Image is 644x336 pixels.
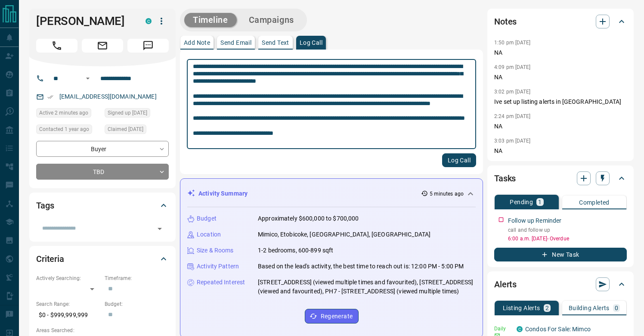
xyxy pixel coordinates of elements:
p: Log Call [300,40,322,46]
p: call and follow up [508,226,627,234]
p: 0 [615,305,618,311]
p: Send Email [220,40,251,46]
span: Signed up [DATE] [108,109,147,117]
p: Send Text [262,40,289,46]
h1: [PERSON_NAME] [36,14,133,28]
p: Activity Summary [198,189,248,198]
div: Wed Jul 12 2023 [105,108,169,120]
h2: Alerts [494,277,517,291]
p: Ive set up listing alerts in [GEOGRAPHIC_DATA] [494,97,627,106]
p: 4:09 pm [DATE] [494,64,531,70]
p: [STREET_ADDRESS] (viewed multiple times and favourited), [STREET_ADDRESS] (viewed and favourited)... [258,278,476,296]
p: Listing Alerts [503,305,540,311]
button: Log Call [442,153,476,167]
p: 2:24 pm [DATE] [494,113,531,119]
p: 3:03 pm [DATE] [494,138,531,144]
div: Tue Apr 02 2024 [36,124,100,137]
p: Areas Searched: [36,327,169,334]
div: Buyer [36,141,169,157]
p: Mimico, Etobicoke, [GEOGRAPHIC_DATA], [GEOGRAPHIC_DATA] [258,230,430,239]
p: Location [197,230,221,239]
button: Open [83,73,93,84]
p: 5 minutes ago [430,190,464,198]
p: Completed [579,199,610,205]
div: Tags [36,195,169,216]
p: Pending [510,199,533,205]
p: Budget [197,214,217,223]
p: Actively Searching: [36,274,100,282]
p: Budget: [105,300,169,308]
p: $0 - $999,999,999 [36,308,100,322]
a: [EMAIL_ADDRESS][DOMAIN_NAME] [59,93,157,100]
p: 3:02 pm [DATE] [494,89,531,95]
h2: Tasks [494,171,516,185]
span: Email [82,39,123,53]
button: Timeline [184,13,237,27]
p: NA [494,48,627,57]
p: 1 [538,199,542,205]
button: New Task [494,248,627,261]
p: 1:50 pm [DATE] [494,40,531,46]
p: Size & Rooms [197,246,234,255]
span: Claimed [DATE] [108,125,143,134]
span: Call [36,39,77,53]
p: Timeframe: [105,274,169,282]
p: 2 [545,305,549,311]
div: Alerts [494,274,627,295]
p: Repeated Interest [197,278,245,287]
span: Active 2 minutes ago [39,109,88,117]
p: Building Alerts [569,305,610,311]
span: Contacted 1 year ago [39,125,89,134]
div: condos.ca [146,18,152,24]
button: Campaigns [240,13,303,27]
div: TBD [36,164,169,180]
div: Criteria [36,249,169,269]
p: NA [494,73,627,82]
p: 1-2 bedrooms, 600-899 sqft [258,246,333,255]
p: NA [494,146,627,156]
a: Condos For Sale: Mimco [525,326,591,333]
div: condos.ca [517,326,523,332]
p: Follow up Reminder [508,216,561,225]
p: Daily [494,325,511,333]
p: Based on the lead's activity, the best time to reach out is: 12:00 PM - 5:00 PM [258,262,464,271]
p: Approximately $600,000 to $700,000 [258,214,359,223]
button: Open [154,223,166,235]
svg: Email Verified [47,94,53,100]
p: NA [494,122,627,131]
div: Mon Apr 01 2024 [105,124,169,137]
div: Tasks [494,168,627,189]
span: Message [127,39,169,53]
div: Activity Summary5 minutes ago [187,186,476,202]
h2: Notes [494,15,517,28]
div: Notes [494,11,627,32]
h2: Criteria [36,252,64,266]
p: 6:00 a.m. [DATE] - Overdue [508,235,627,243]
div: Wed Aug 13 2025 [36,108,100,120]
p: Add Note [184,40,210,46]
h2: Tags [36,199,54,212]
p: Activity Pattern [197,262,239,271]
button: Regenerate [305,309,359,324]
p: Search Range: [36,300,100,308]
